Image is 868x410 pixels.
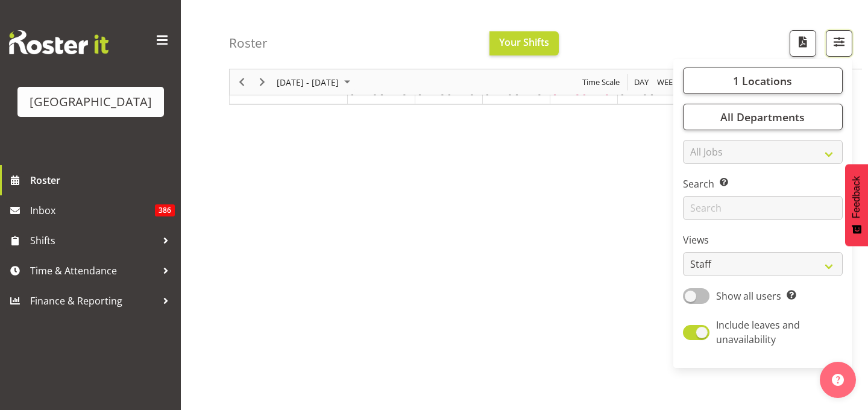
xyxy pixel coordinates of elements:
button: August 25 - 31, 2025 [275,75,356,90]
img: help-xxl-2.png [832,374,844,386]
button: 1 Locations [683,68,843,94]
label: Search [683,177,843,191]
button: Your Shifts [489,31,559,55]
button: Timeline Week [655,75,680,90]
button: Feedback - Show survey [845,164,868,246]
span: Day [633,75,650,90]
button: Time Scale [580,75,622,90]
button: Previous [234,75,250,90]
div: Next [252,69,272,95]
span: [DATE] - [DATE] [275,75,340,90]
div: [GEOGRAPHIC_DATA] [30,93,152,111]
span: Week [656,75,679,90]
span: Feedback [851,176,862,218]
img: Rosterit website logo [9,30,108,54]
button: All Departments [683,104,843,130]
input: Search [683,196,843,220]
label: Views [683,233,843,247]
span: Time Scale [581,75,621,90]
span: All Departments [720,110,805,124]
span: Show all users [716,289,781,303]
span: 1 Locations [733,74,792,88]
span: Your Shifts [499,36,549,49]
span: Include leaves and unavailability [716,318,800,346]
div: Previous [231,69,252,95]
span: Inbox [30,201,155,219]
button: Timeline Day [632,75,651,90]
span: Finance & Reporting [30,292,157,310]
span: Time & Attendance [30,262,157,280]
div: Timeline Week of August 28, 2025 [229,55,820,105]
span: Roster [30,171,175,189]
button: Next [254,75,271,90]
span: Shifts [30,232,157,250]
button: Filter Shifts [826,30,852,57]
span: 386 [155,204,175,216]
h4: Roster [229,36,268,50]
button: Download a PDF of the roster according to the set date range. [790,30,816,57]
